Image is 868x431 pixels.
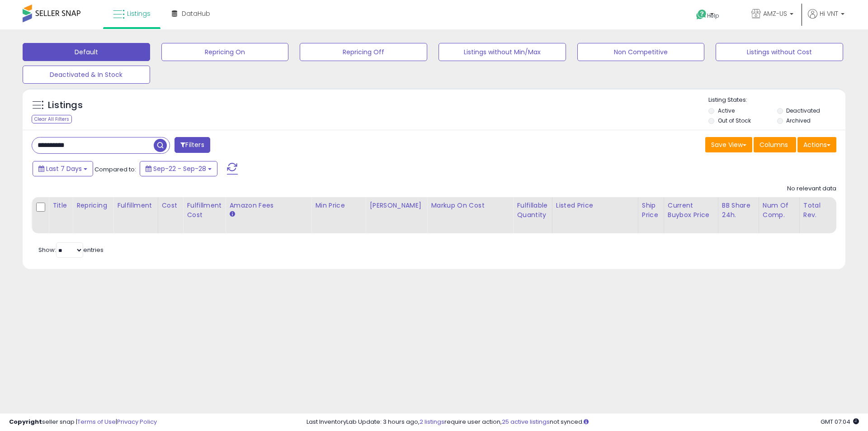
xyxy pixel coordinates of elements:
[763,201,796,220] div: Num of Comp.
[48,99,83,112] h5: Listings
[786,117,811,124] label: Archived
[797,137,836,152] button: Actions
[763,9,787,18] span: AMZ-US
[716,43,843,61] button: Listings without Cost
[718,107,735,114] label: Active
[187,201,222,220] div: Fulfillment Cost
[315,201,362,210] div: Min Price
[32,115,72,123] div: Clear All Filters
[23,66,150,84] button: Deactivated & In Stock
[439,43,566,61] button: Listings without Min/Max
[642,201,660,220] div: Ship Price
[46,164,82,173] span: Last 7 Days
[708,96,845,104] p: Listing States:
[517,201,548,220] div: Fulfillable Quantity
[300,43,427,61] button: Repricing Off
[369,201,423,210] div: [PERSON_NAME]
[182,9,210,18] span: DataHub
[140,161,217,176] button: Sep-22 - Sep-28
[23,43,150,61] button: Default
[718,117,751,124] label: Out of Stock
[707,12,719,19] span: Help
[754,137,796,152] button: Columns
[153,164,206,173] span: Sep-22 - Sep-28
[175,137,210,153] button: Filters
[117,201,154,210] div: Fulfillment
[759,140,788,149] span: Columns
[808,9,844,29] a: Hi VNT
[556,201,634,210] div: Listed Price
[696,9,707,20] i: Get Help
[431,201,509,210] div: Markup on Cost
[803,201,836,220] div: Total Rev.
[76,201,109,210] div: Repricing
[229,210,235,218] small: Amazon Fees.
[94,165,136,174] span: Compared to:
[722,201,755,220] div: BB Share 24h.
[668,201,714,220] div: Current Buybox Price
[161,43,289,61] button: Repricing On
[787,185,836,193] div: No relevant data
[229,201,307,210] div: Amazon Fees
[689,2,737,29] a: Help
[162,201,179,210] div: Cost
[705,137,752,152] button: Save View
[427,197,513,233] th: The percentage added to the cost of goods (COGS) that forms the calculator for Min & Max prices.
[577,43,705,61] button: Non Competitive
[52,201,69,210] div: Title
[820,9,838,18] span: Hi VNT
[127,9,151,18] span: Listings
[33,161,93,176] button: Last 7 Days
[38,246,104,254] span: Show: entries
[786,107,820,114] label: Deactivated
